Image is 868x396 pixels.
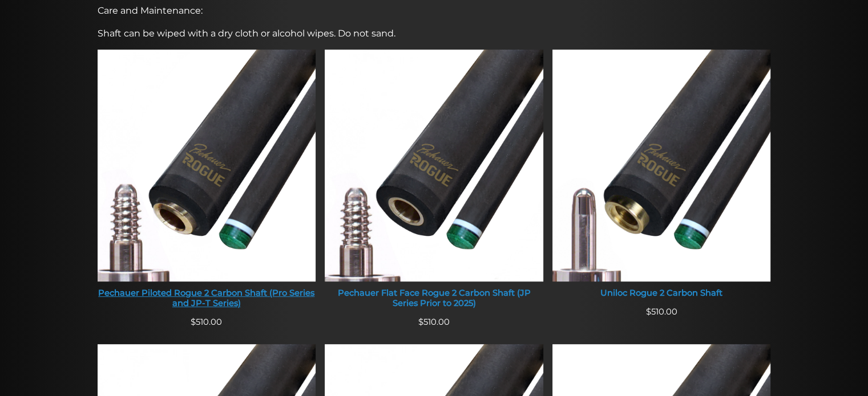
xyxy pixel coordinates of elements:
span: 510.00 [418,317,450,327]
p: Shaft can be wiped with a dry cloth or alcohol wipes. Do not sand. [98,27,771,40]
span: $ [191,317,196,327]
p: Care and Maintenance: [98,4,771,18]
div: Pechauer Piloted Rogue 2 Carbon Shaft (Pro Series and JP-T Series) [98,288,316,308]
span: 510.00 [191,317,222,327]
span: 510.00 [646,307,677,317]
img: Pechauer Piloted Rogue 2 Carbon Shaft (Pro Series and JP-T Series) [98,50,316,281]
span: $ [418,317,423,327]
a: Uniloc Rogue 2 Carbon Shaft Uniloc Rogue 2 Carbon Shaft [552,50,771,305]
div: Uniloc Rogue 2 Carbon Shaft [552,288,771,299]
a: Pechauer Piloted Rogue 2 Carbon Shaft (Pro Series and JP-T Series) Pechauer Piloted Rogue 2 Carbo... [98,50,316,316]
span: $ [646,307,651,317]
img: Uniloc Rogue 2 Carbon Shaft [552,50,771,281]
img: Pechauer Flat Face Rogue 2 Carbon Shaft (JP Series Prior to 2025) [325,50,543,281]
a: Pechauer Flat Face Rogue 2 Carbon Shaft (JP Series Prior to 2025) Pechauer Flat Face Rogue 2 Carb... [325,50,543,316]
div: Pechauer Flat Face Rogue 2 Carbon Shaft (JP Series Prior to 2025) [325,288,543,308]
